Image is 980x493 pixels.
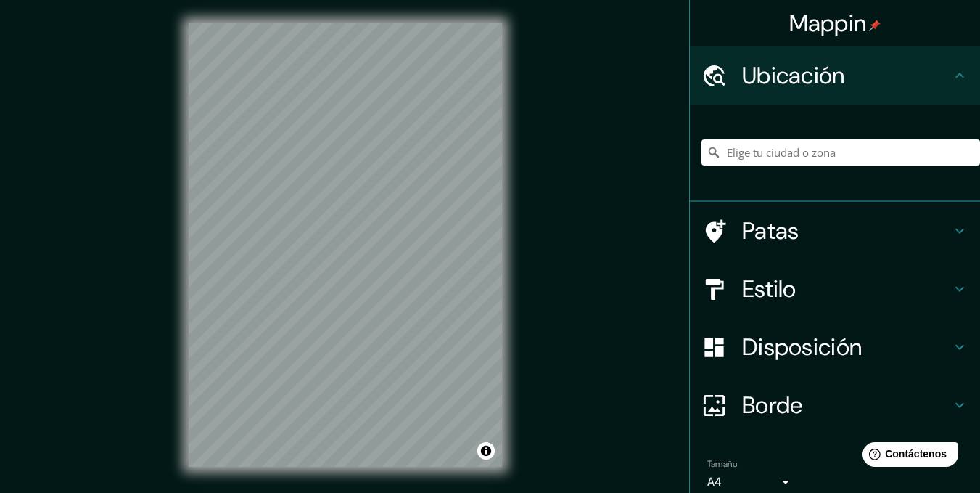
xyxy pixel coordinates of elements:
button: Activar o desactivar atribución [477,442,495,460]
div: Ubicación [690,46,980,105]
font: Estilo [742,274,796,304]
font: Patas [742,216,799,246]
img: pin-icon.png [869,20,881,31]
font: A4 [707,474,722,489]
font: Tamaño [707,458,737,470]
div: Borde [690,376,980,434]
input: Elige tu ciudad o zona [701,139,980,166]
div: Estilo [690,260,980,318]
font: Mappin [789,8,867,38]
iframe: Lanzador de widgets de ayuda [851,436,964,477]
canvas: Mapa [189,23,502,467]
font: Borde [742,390,803,420]
font: Ubicación [742,60,845,91]
div: Disposición [690,318,980,376]
font: Disposición [742,332,862,362]
div: Patas [690,202,980,260]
